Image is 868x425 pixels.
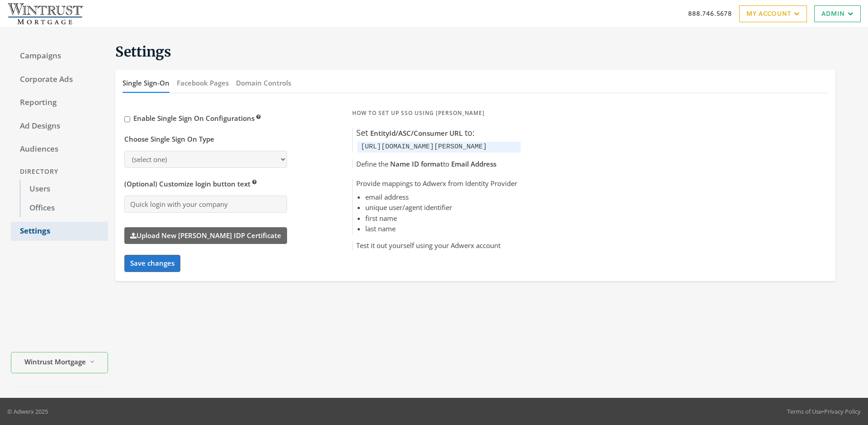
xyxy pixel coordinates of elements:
p: © Adwerx 2025 [7,407,48,416]
button: Single Sign-On [123,73,170,93]
span: (Optional) Customize login button text [124,179,257,188]
h5: Define the to [353,160,521,169]
h5: How to Set Up SSO Using [PERSON_NAME] [352,110,521,117]
a: Users [20,180,108,199]
span: EntityId/ASC/Consumer URL [370,129,462,138]
button: Facebook Pages [177,73,229,93]
a: Admin [814,5,861,22]
a: My Account [739,5,807,22]
a: Corporate Ads [11,70,108,89]
a: Ad Designs [11,117,108,136]
img: Adwerx [7,2,83,25]
div: Directory [11,163,108,180]
button: Domain Controls [236,73,291,93]
li: first name [365,213,517,224]
a: Privacy Policy [824,407,861,415]
a: Campaigns [11,47,108,66]
a: 888.746.5678 [688,9,732,18]
li: email address [365,192,517,202]
h5: Test it out yourself using your Adwerx account [353,241,521,250]
a: Settings [11,222,108,241]
a: Offices [20,199,108,218]
div: • [787,407,861,416]
a: Reporting [11,93,108,112]
label: Upload New [PERSON_NAME] IDP Certificate [124,227,287,244]
li: last name [365,224,517,234]
span: Wintrust Mortgage [24,357,86,367]
input: Enable Single Sign On Configurations [124,116,130,122]
h5: Provide mappings to Adwerx from Identity Provider [353,179,521,188]
h5: Set to: [353,128,521,138]
span: Enable Single Sign On Configurations [133,114,261,123]
code: [URL][DOMAIN_NAME][PERSON_NAME] [361,143,487,151]
a: Terms of Use [787,407,822,415]
li: unique user/agent identifier [365,202,517,213]
a: Audiences [11,140,108,159]
button: Wintrust Mortgage [11,352,108,373]
span: Name ID format [390,159,443,168]
span: Email Address [451,159,496,168]
span: Settings [115,43,171,60]
h5: Choose Single Sign On Type [124,135,214,144]
button: Save changes [124,255,180,272]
